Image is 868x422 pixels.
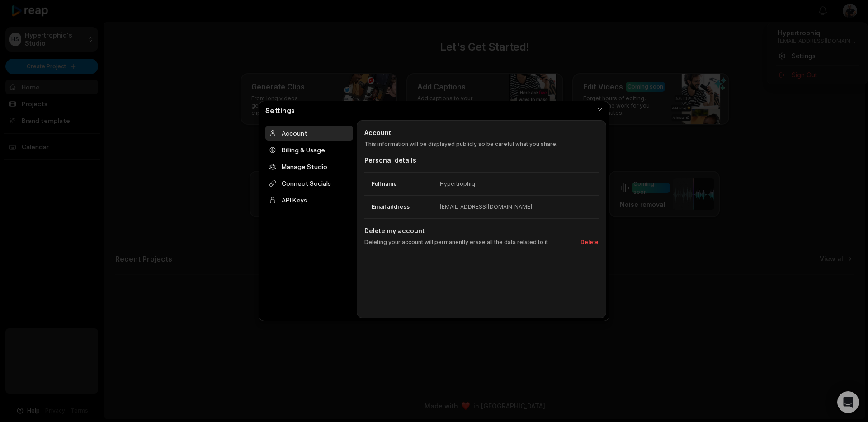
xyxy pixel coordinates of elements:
[265,192,353,207] div: API Keys
[364,155,599,165] div: Personal details
[364,128,599,137] h2: Account
[440,180,475,188] div: Hypertrophiq
[364,180,440,188] dt: Full name
[265,126,353,141] div: Account
[440,203,532,211] div: [EMAIL_ADDRESS][DOMAIN_NAME]
[364,203,440,211] dt: Email address
[577,238,599,246] button: Delete
[364,226,599,235] h2: Delete my account
[265,142,353,157] div: Billing & Usage
[364,238,548,246] p: Deleting your account will permanently erase all the data related to it
[265,159,353,174] div: Manage Studio
[262,105,298,116] h2: Settings
[364,140,599,148] p: This information will be displayed publicly so be careful what you share.
[265,176,353,191] div: Connect Socials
